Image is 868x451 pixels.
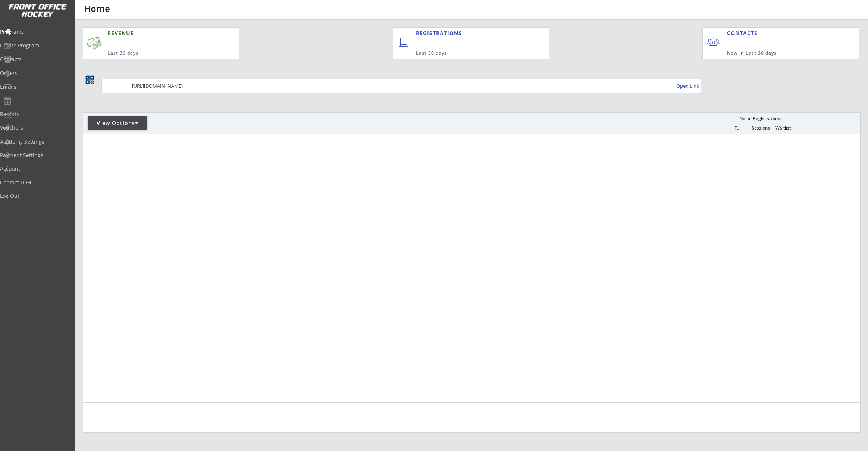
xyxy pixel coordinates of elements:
[676,81,700,91] a: Open Link
[107,50,203,56] div: Last 30 days
[676,83,700,89] div: Open Link
[737,116,783,121] div: No. of Registrations
[84,74,95,85] button: qr_code
[107,29,203,37] div: REVENUE
[749,125,772,131] div: Sessions
[88,119,147,127] div: View Options
[727,125,749,131] div: Full
[416,29,514,37] div: REGISTRATIONS
[416,50,518,56] div: Last 30 days
[772,125,794,131] div: Waitlist
[727,29,761,37] div: CONTACTS
[727,50,824,56] div: New in Last 30 days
